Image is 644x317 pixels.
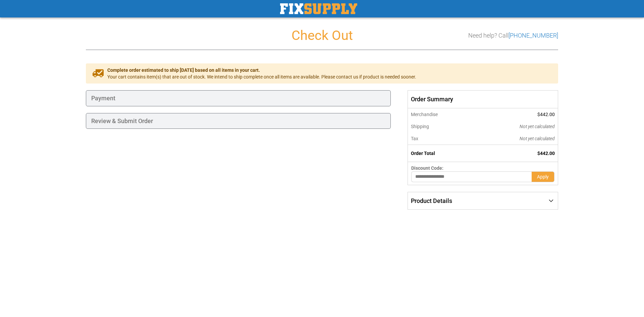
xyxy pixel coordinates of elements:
span: Apply [537,174,549,179]
span: Shipping [411,124,429,129]
span: Not yet calculated [520,124,555,129]
div: Payment [86,90,391,106]
img: Fix Industrial Supply [280,3,357,14]
a: store logo [280,3,357,14]
span: Product Details [411,197,452,204]
span: Not yet calculated [520,136,555,141]
strong: Order Total [411,151,435,156]
h3: Need help? Call [468,32,558,39]
div: Review & Submit Order [86,113,391,129]
th: Tax [408,133,474,145]
span: Discount Code: [411,165,443,171]
span: Your cart contains item(s) that are out of stock. We intend to ship complete once all items are a... [107,73,416,80]
span: Complete order estimated to ship [DATE] based on all items in your cart. [107,67,416,73]
h1: Check Out [86,28,558,43]
span: $442.00 [537,151,555,156]
a: [PHONE_NUMBER] [508,32,558,39]
span: Order Summary [408,90,558,108]
th: Merchandise [408,108,474,120]
button: Apply [532,171,554,182]
span: $442.00 [537,112,555,117]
